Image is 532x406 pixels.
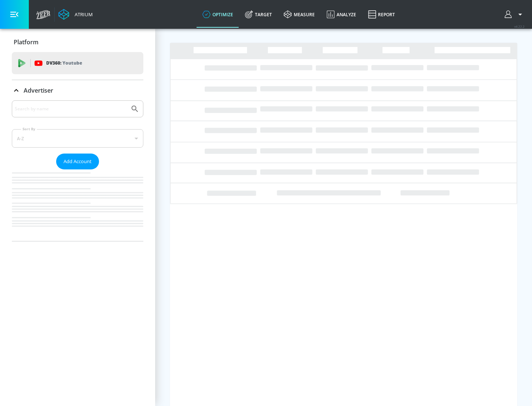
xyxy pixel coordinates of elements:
a: Target [239,1,278,28]
button: Add Account [56,154,99,169]
a: Atrium [58,9,93,20]
a: optimize [197,1,239,28]
div: Advertiser [12,80,143,101]
a: Analyze [321,1,362,28]
span: Add Account [64,157,92,166]
a: measure [278,1,321,28]
div: Atrium [72,11,93,18]
div: Platform [12,32,143,52]
p: Youtube [62,59,82,67]
div: Advertiser [12,100,143,241]
p: Platform [14,38,38,46]
p: DV360: [46,59,82,67]
nav: list of Advertiser [12,169,143,241]
label: Sort By [21,127,37,131]
a: Report [362,1,401,28]
input: Search by name [15,104,127,114]
div: DV360: Youtube [12,52,143,74]
span: v 4.22.2 [514,24,525,28]
p: Advertiser [24,86,53,94]
div: A-Z [12,129,143,148]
